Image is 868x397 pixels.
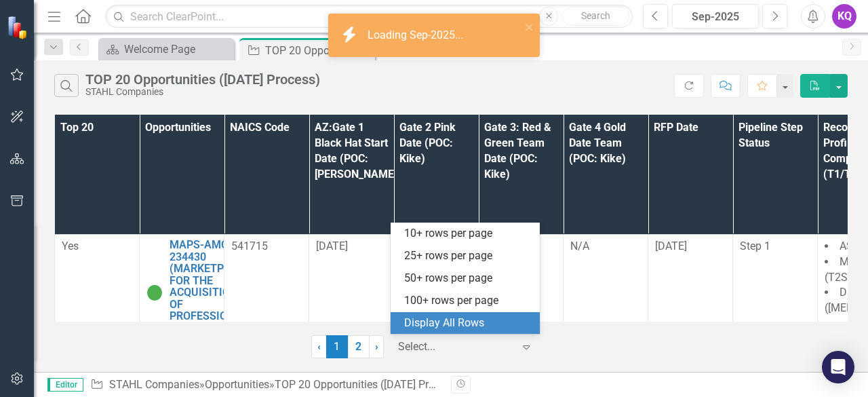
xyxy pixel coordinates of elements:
[832,4,856,29] button: KQ
[375,340,378,353] span: ›
[740,240,770,252] span: Step 1
[404,316,532,331] div: Display All Rows
[326,335,348,358] span: 1
[47,378,83,392] span: Editor
[146,284,163,301] img: Active
[265,42,372,59] div: TOP 20 Opportunities ([DATE] Process)
[90,377,441,393] div: » »
[205,378,269,391] a: Opportunities
[348,335,370,358] a: 2
[677,9,754,25] div: Sep-2025
[7,16,31,39] img: ClearPoint Strategy
[570,239,641,254] div: N/A
[109,378,199,391] a: STAHL Companies
[655,240,687,252] span: [DATE]
[275,378,460,391] div: TOP 20 Opportunities ([DATE] Process)
[404,293,532,309] div: 100+ rows per page
[561,7,629,26] button: Search
[404,248,532,264] div: 25+ rows per page
[105,5,633,29] input: Search ClearPoint...
[85,72,320,87] div: TOP 20 Opportunities ([DATE] Process)
[231,240,268,252] span: 541715
[124,41,231,58] div: Welcome Page
[316,240,348,252] span: [DATE]
[62,240,79,252] span: Yes
[404,226,532,242] div: 10+ rows per page
[525,19,534,35] button: close
[581,10,610,21] span: Search
[102,41,231,58] a: Welcome Page
[404,271,532,286] div: 50+ rows per page
[672,4,759,29] button: Sep-2025
[170,239,250,335] a: MAPS-AMC-234430 (MARKETPLACE FOR THE ACQUISITION OF PROFESSIONAL SERVICES)
[822,351,854,383] div: Open Intercom Messenger
[85,87,320,97] div: STAHL Companies
[368,28,467,43] div: Loading Sep-2025...
[317,340,321,353] span: ‹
